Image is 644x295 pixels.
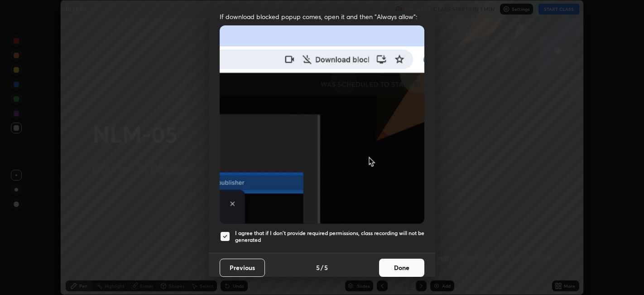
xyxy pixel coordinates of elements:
[220,12,424,21] span: If download blocked popup comes, open it and then "Always allow":
[316,263,320,272] h4: 5
[324,263,328,272] h4: 5
[220,259,265,277] button: Previous
[379,259,424,277] button: Done
[321,263,323,272] h4: /
[220,25,424,224] img: downloads-permission-blocked.gif
[235,230,424,244] h5: I agree that if I don't provide required permissions, class recording will not be generated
